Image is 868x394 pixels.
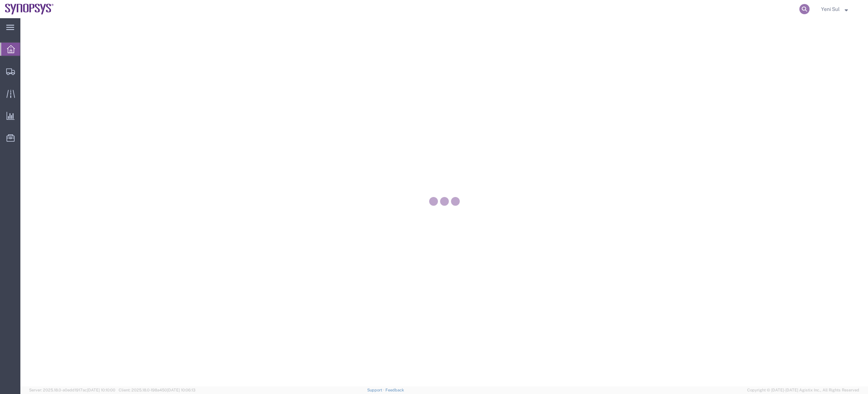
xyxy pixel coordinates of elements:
img: logo [5,4,54,15]
span: Copyright © [DATE]-[DATE] Agistix Inc., All Rights Reserved [747,387,859,393]
a: Feedback [385,388,404,392]
span: Client: 2025.18.0-198a450 [119,388,195,392]
a: Support [367,388,385,392]
span: Yeni Sul [821,5,840,13]
span: [DATE] 10:10:00 [87,388,115,392]
span: [DATE] 10:06:13 [167,388,195,392]
button: Yeni Sul [821,5,858,13]
span: Server: 2025.18.0-a0edd1917ac [29,388,115,392]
